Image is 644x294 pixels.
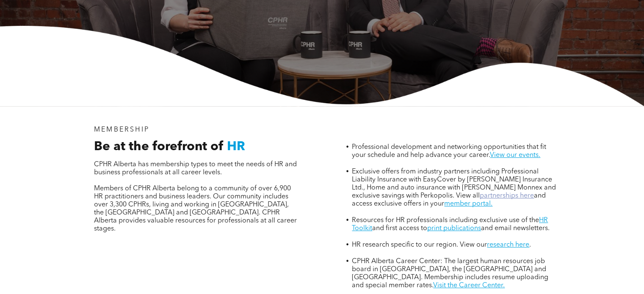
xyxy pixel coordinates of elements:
a: research here [487,242,529,248]
span: Resources for HR professionals including exclusive use of the [352,217,539,224]
span: Be at the forefront of [94,140,224,153]
span: CPHR Alberta Career Center: The largest human resources job board in [GEOGRAPHIC_DATA], the [GEOG... [352,258,548,289]
span: and email newsletters. [481,225,550,232]
span: HR research specific to our region. View our [352,242,487,248]
a: View our events. [490,152,540,159]
span: Exclusive offers from industry partners including Professional Liability Insurance with EasyCover... [352,168,556,199]
span: MEMBERSHIP [94,126,149,133]
span: HR [227,140,245,153]
span: Professional development and networking opportunities that fit your schedule and help advance you... [352,144,546,159]
a: partnerships here [480,192,534,199]
a: member portal. [444,201,492,207]
span: . [529,242,531,248]
span: and first access to [372,225,427,232]
span: Members of CPHR Alberta belong to a community of over 6,900 HR practitioners and business leaders... [94,185,297,232]
a: print publications [427,225,481,232]
span: CPHR Alberta has membership types to meet the needs of HR and business professionals at all caree... [94,161,297,176]
a: Visit the Career Center. [433,282,505,289]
